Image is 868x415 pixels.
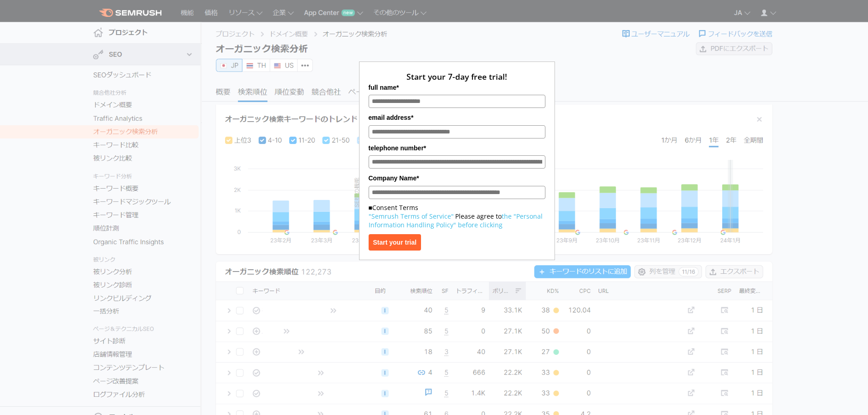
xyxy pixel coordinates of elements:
[369,144,426,152] font: telephone number*
[455,212,502,220] font: Please agree to
[369,84,399,91] font: full name*
[369,212,543,229] a: the "Personal Information Handling Policy" before clicking
[406,71,507,82] font: Start your 7-day free trial!
[369,114,414,121] font: email address*
[369,212,454,220] a: "Semrush Terms of Service"
[369,203,418,212] font: ■Consent Terms
[369,174,419,182] font: Company Name*
[373,239,417,246] font: Start your trial
[369,234,421,251] button: Start your trial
